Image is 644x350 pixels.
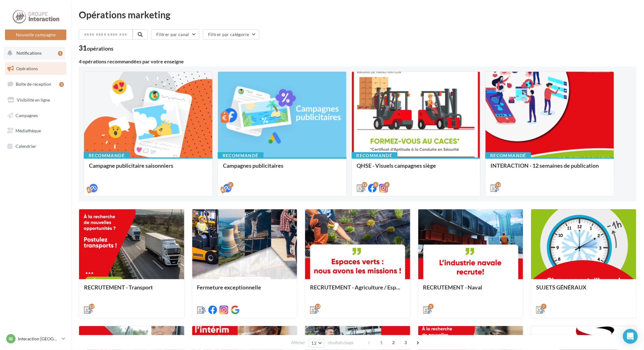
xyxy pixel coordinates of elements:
[84,284,179,297] div: RECRUTEMENT - Transport
[491,162,609,175] div: INTERACTION - 12 semaines de publication
[485,152,531,159] div: Recommandé
[4,77,68,91] a: Boîte de réception3
[623,329,638,344] div: Open Intercom Messenger
[16,128,41,133] span: Médiathèque
[352,152,398,159] div: Recommandé
[362,182,367,188] div: 12
[4,124,68,137] a: Médiathèque
[203,29,259,40] button: Filtrer par catégorie
[79,45,113,52] div: 31
[79,10,637,19] div: Opérations marketing
[79,59,637,64] div: 4 opérations recommandées par votre enseigne
[5,30,66,40] button: Nouvelle campagne
[4,47,65,60] button: Notifications 1
[536,284,631,297] div: SUJETS GÉNÉRAUX
[541,304,547,309] div: 7
[384,182,390,188] div: 8
[310,284,405,297] div: RECRUTEMENT - Agriculture / Espaces verts
[89,162,207,175] div: Campagne publicitaire saisonniers
[9,336,13,342] span: IB
[18,336,59,342] p: Interaction [GEOGRAPHIC_DATA]
[4,109,68,122] a: Campagnes
[89,304,95,309] div: 13
[376,338,386,348] span: 1
[401,338,411,348] span: 3
[218,152,264,159] div: Recommandé
[428,304,434,309] div: 5
[87,46,113,51] div: opérations
[357,162,475,175] div: QHSE - Visuels campagnes siège
[312,341,317,346] span: 12
[4,93,68,107] a: Visibilité en ligne
[59,82,64,87] div: 3
[16,112,38,118] span: Campagnes
[5,333,66,345] a: IB Interaction [GEOGRAPHIC_DATA]
[197,284,292,297] div: Fermeture exceptionnelle
[16,50,42,56] span: Notifications
[223,162,341,175] div: Campagnes publicitaires
[17,97,50,102] span: Visibilité en ligne
[495,182,501,188] div: 12
[373,182,379,188] div: 8
[16,66,38,71] span: Opérations
[4,62,68,75] a: Opérations
[423,284,518,297] div: RECRUTEMENT - Naval
[151,29,199,40] button: Filtrer par canal
[228,182,233,188] div: 2
[315,304,321,309] div: 13
[84,152,130,159] div: Recommandé
[291,340,305,346] span: Afficher
[58,51,63,56] div: 1
[4,140,68,153] a: Calendrier
[309,339,325,348] button: 12
[16,81,51,87] span: Boîte de réception
[16,143,36,149] span: Calendrier
[389,338,398,348] span: 2
[328,340,353,346] span: résultats/page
